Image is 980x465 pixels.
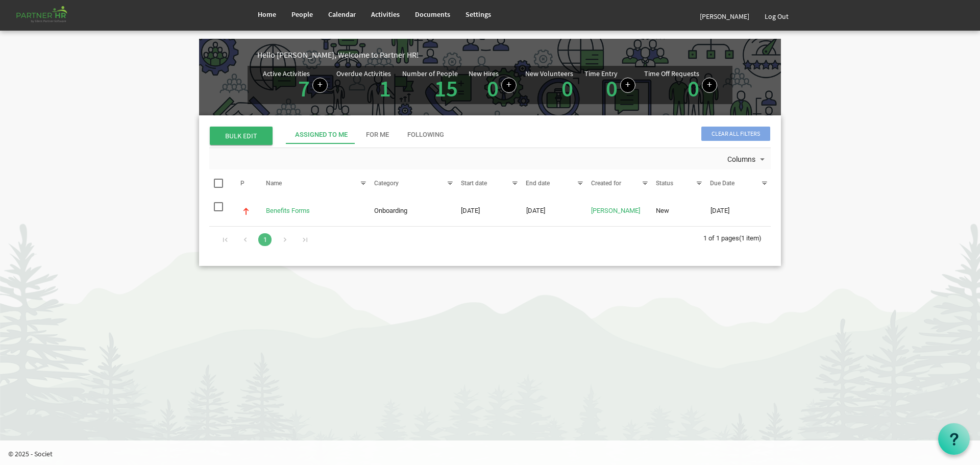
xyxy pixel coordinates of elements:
td: Fernando Domingo is template cell column header Created for [586,199,651,223]
td: 8/29/2025 column header Due Date [706,199,771,223]
div: Number of active time off requests [644,70,717,100]
div: Columns [725,148,769,169]
span: Due Date [710,180,734,187]
span: Start date [461,180,487,187]
td: Onboarding column header Category [370,199,456,223]
a: Log Out [757,2,796,31]
span: Clear all filters [701,127,770,141]
div: Overdue Activities [336,70,391,77]
a: Add new person to Partner HR [501,78,517,93]
div: New Volunteers [525,70,573,77]
div: Time Off Requests [644,70,699,77]
span: (1 item) [739,234,762,242]
td: is template cell column header P [231,199,261,223]
a: 0 [606,74,618,103]
a: 0 [561,74,573,103]
div: Activities assigned to you for which the Due Date is passed [336,70,394,100]
td: 8/27/2025 column header Start date [456,199,521,223]
span: Columns [726,153,756,166]
div: Go to first page [218,232,232,246]
span: Calendar [328,10,356,19]
div: 1 of 1 pages (1 item) [703,227,771,248]
div: Hello [PERSON_NAME], Welcome to Partner HR! [257,49,781,61]
span: Category [374,180,399,187]
a: 15 [434,74,458,103]
span: Status [656,180,673,187]
div: For Me [366,130,389,140]
div: Assigned To Me [295,130,348,140]
a: Log hours [620,78,635,93]
a: 1 [379,74,391,103]
span: Home [258,10,276,19]
p: © 2025 - Societ [8,449,980,459]
a: Create a new Activity [312,78,328,93]
span: Name [266,180,282,187]
td: Benefits Forms is template cell column header Name [261,199,370,223]
a: Benefits Forms [266,207,310,214]
a: [PERSON_NAME] [591,207,640,214]
a: [PERSON_NAME] [692,2,757,31]
td: checkbox [209,199,231,223]
div: Volunteer hired in the last 7 days [525,70,576,100]
span: Created for [591,180,621,187]
div: Number of People [402,70,458,77]
a: 0 [688,74,699,103]
span: End date [526,180,550,187]
div: Number of Time Entries [584,70,635,100]
span: Settings [465,10,491,19]
div: Go to next page [278,232,292,246]
a: 0 [487,74,499,103]
span: 1 of 1 pages [703,234,739,242]
a: Create a new time off request [702,78,717,93]
span: BULK EDIT [210,127,273,145]
div: tab-header [286,126,847,144]
td: New column header Status [651,199,705,223]
div: Following [407,130,444,140]
span: Activities [371,10,400,19]
div: Go to last page [298,232,312,246]
div: People hired in the last 7 days [469,70,517,100]
td: 8/29/2025 column header End date [522,199,586,223]
div: Number of active Activities in Partner HR [263,70,328,100]
div: New Hires [469,70,499,77]
a: 7 [298,74,310,103]
img: High Priority [241,207,251,216]
span: P [240,180,244,187]
div: Go to previous page [238,232,252,246]
a: Goto Page 1 [258,233,272,246]
span: People [291,10,313,19]
button: Columns [725,153,769,166]
span: Documents [415,10,450,19]
div: Total number of active people in Partner HR [402,70,460,100]
div: Time Entry [584,70,618,77]
div: Active Activities [263,70,310,77]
